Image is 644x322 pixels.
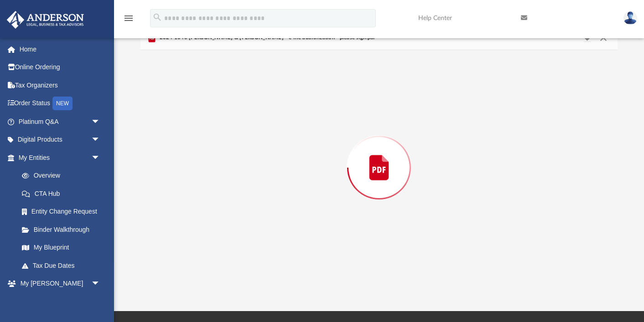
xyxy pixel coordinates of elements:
[13,167,114,185] a: Overview
[91,275,109,293] span: arrow_drop_down
[4,11,87,29] img: Anderson Advisors Platinum Portal
[13,220,114,239] a: Binder Walkthrough
[6,58,114,77] a: Online Ordering
[91,112,109,131] span: arrow_drop_down
[152,12,162,22] i: search
[6,148,114,167] a: My Entitiesarrow_drop_down
[6,40,114,58] a: Home
[52,97,73,110] div: NEW
[13,239,109,257] a: My Blueprint
[13,203,114,221] a: Entity Change Request
[6,131,114,149] a: Digital Productsarrow_drop_down
[13,184,114,203] a: CTA Hub
[6,275,109,304] a: My [PERSON_NAME] Teamarrow_drop_down
[123,17,134,24] a: menu
[91,131,109,149] span: arrow_drop_down
[6,94,114,113] a: Order StatusNEW
[623,11,637,25] img: User Pic
[123,13,134,24] i: menu
[13,256,114,275] a: Tax Due Dates
[91,148,109,167] span: arrow_drop_down
[6,76,114,94] a: Tax Organizers
[6,112,114,131] a: Platinum Q&Aarrow_drop_down
[140,26,618,285] div: Preview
